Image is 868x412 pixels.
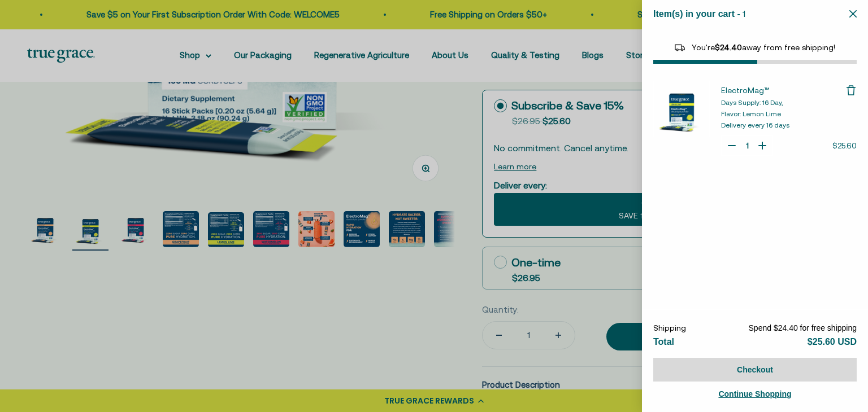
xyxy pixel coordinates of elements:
img: Reward bar icon image [673,41,687,54]
span: ElectroMag™ [721,86,770,95]
span: Total [653,337,674,347]
a: ElectroMag™ [721,85,845,96]
button: Remove ElectroMag™ [845,85,857,96]
span: 1 [743,8,745,19]
span: Spend $24.40 for free shipping [749,323,857,332]
span: Continue Shopping [718,389,791,398]
button: Close [849,8,857,19]
span: Item(s) in your cart - [653,9,740,19]
span: Shipping [653,323,686,332]
span: $25.60 USD [808,337,857,347]
span: $25.60 [832,141,857,150]
img: ElectroMag™ - 16 Day / Lemon Lime [653,81,710,137]
span: Flavor: Lemon Lime [721,110,781,118]
input: Quantity for ElectroMag™ [741,140,753,151]
a: Continue Shopping [653,387,857,401]
span: Days Supply: 16 Day, [721,99,783,107]
button: Checkout [653,358,857,382]
div: Delivery every 16 days [721,121,845,130]
span: $24.40 [715,43,742,52]
span: You're away from free shipping! [692,43,835,52]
